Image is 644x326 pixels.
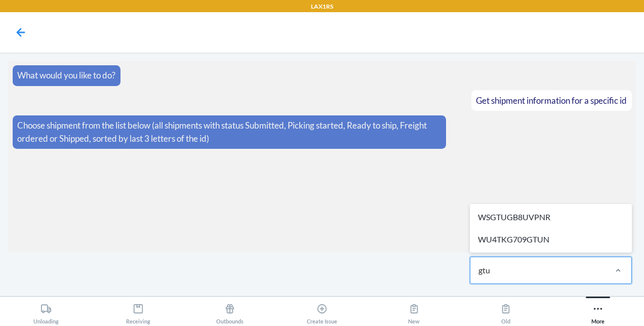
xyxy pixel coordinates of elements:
div: More [591,299,605,324]
input: WSGTUGB8UVPNRWU4TKG709GTUN [478,264,491,276]
button: More [552,297,644,324]
button: Outbounds [184,297,276,324]
div: Receiving [126,299,150,324]
button: Receiving [92,297,184,324]
div: Unloading [33,299,59,324]
div: New [408,299,420,324]
div: WU4TKG709GTUN [472,228,630,251]
div: Outbounds [216,299,244,324]
p: Choose shipment from the list below (all shipments with status Submitted, Picking started, Ready ... [17,119,441,145]
span: Get shipment information for a specific id [476,95,627,106]
div: Old [500,299,511,324]
p: What would you like to do? [17,69,115,82]
button: Old [460,297,552,324]
div: WSGTUGB8UVPNR [472,206,630,228]
div: Create Issue [307,299,337,324]
button: Create Issue [276,297,368,324]
button: New [368,297,460,324]
p: LAX1RS [311,2,333,11]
